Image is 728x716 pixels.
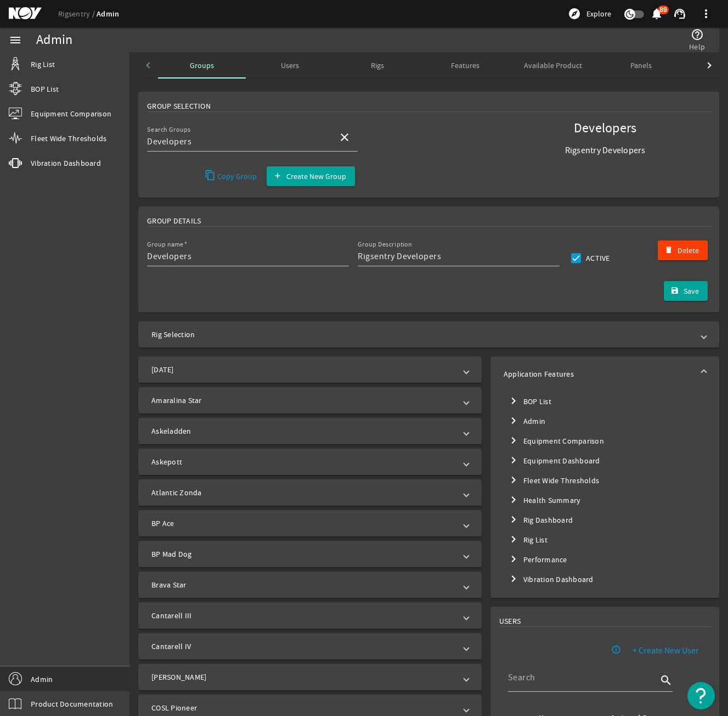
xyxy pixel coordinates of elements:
button: Toggle Performance [504,550,523,569]
span: BOP List [31,83,59,94]
mat-panel-title: Askeladden [151,426,455,437]
span: Product Documentation [31,698,113,709]
mat-panel-title: Askepott [151,456,455,467]
mat-panel-title: Application Features [504,368,693,379]
a: Admin [97,9,119,19]
i: search [659,674,673,687]
span: Available Product [524,61,582,69]
span: Vibration Dashboard [31,158,101,169]
mat-tree-node: Equipment Dashboard [504,451,706,471]
span: Rigs [371,61,384,69]
mat-expansion-panel-header: Amaralina Star [138,387,482,413]
mat-tree-node: Performance [504,550,706,569]
span: Features [451,61,479,69]
mat-expansion-panel-header: Cantarell IV [138,633,482,659]
mat-label: Group name [147,240,184,249]
span: Explore [586,8,611,19]
button: Save [664,281,708,301]
mat-icon: support_agent [673,7,686,20]
mat-icon: chevron_right [507,414,520,427]
button: + Create New User [624,641,708,661]
mat-expansion-panel-header: BP Ace [138,510,482,536]
mat-panel-title: BP Mad Dog [151,549,455,560]
span: Create New Group [286,171,346,182]
span: Group Selection [147,100,211,111]
mat-tree-node: Rig List [504,530,706,550]
span: Groups [190,61,214,69]
mat-expansion-panel-header: BP Mad Dog [138,541,482,567]
mat-icon: help_outline [691,28,704,41]
mat-expansion-panel-header: Askepott [138,449,482,475]
mat-tree-node: Fleet Wide Thresholds [504,471,706,490]
mat-expansion-panel-header: Atlantic Zonda [138,479,482,506]
span: Save [684,286,699,297]
mat-icon: chevron_right [507,473,520,486]
mat-tree-node: Rig Dashboard [504,510,706,530]
span: Help [689,41,705,52]
mat-tree-node: Vibration Dashboard [504,569,706,589]
span: + Create New User [633,645,699,656]
mat-icon: chevron_right [507,394,520,407]
button: Toggle Equipment Comparison [504,431,523,451]
mat-expansion-panel-header: [PERSON_NAME] [138,664,482,690]
mat-expansion-panel-header: Cantarell III [138,602,482,629]
mat-expansion-panel-header: Brava Star [138,572,482,598]
span: Panels [630,61,652,69]
button: Toggle Fleet Wide Thresholds [504,471,523,490]
mat-label: Search Groups [147,126,191,134]
span: Copy Group [217,171,257,182]
div: Application Features [490,391,719,598]
span: Group Details [147,215,201,226]
mat-expansion-panel-header: [DATE] [138,356,482,383]
mat-icon: menu [9,33,22,47]
mat-expansion-panel-header: Askeladden [138,418,482,444]
mat-expansion-panel-header: Rig Selection [138,321,719,348]
mat-panel-title: BP Ace [151,518,455,529]
button: Toggle Rig Dashboard [504,510,523,530]
mat-label: Group Description [358,240,412,249]
mat-tree-node: BOP List [504,391,706,411]
button: more_vert [693,1,719,27]
mat-icon: notifications [650,7,663,20]
mat-tree-node: Health Summary [504,490,706,510]
mat-tree-node: Admin [504,411,706,431]
mat-icon: close [338,131,351,144]
span: Admin [31,674,53,685]
input: Search [508,671,657,684]
mat-icon: chevron_right [507,533,520,546]
a: Rigsentry [58,9,97,19]
div: Admin [36,35,72,46]
mat-panel-title: Amaralina Star [151,395,455,406]
mat-expansion-panel-header: Application Features [490,356,719,391]
button: Toggle Rig List [504,530,523,550]
mat-panel-title: Cantarell III [151,610,455,621]
button: Toggle Health Summary [504,490,523,510]
span: Rig List [31,59,55,70]
button: Copy Group [200,166,262,186]
button: Delete [658,240,708,260]
mat-panel-title: Atlantic Zonda [151,487,455,498]
span: Delete [678,245,699,256]
span: Developers [500,123,710,134]
button: Toggle Vibration Dashboard [504,569,523,589]
mat-panel-title: Rig Selection [151,329,693,340]
mat-tree-node: Equipment Comparison [504,431,706,451]
mat-panel-title: Brava Star [151,579,455,590]
button: Explore [563,5,616,23]
span: Users [281,61,299,69]
mat-icon: vibration [9,156,22,170]
button: 89 [651,8,662,20]
span: USERS [499,616,521,626]
mat-icon: chevron_right [507,493,520,506]
mat-panel-title: Cantarell IV [151,641,455,652]
mat-panel-title: COSL Pioneer [151,702,455,713]
span: Fleet Wide Thresholds [31,133,106,144]
mat-icon: explore [568,7,581,20]
mat-icon: chevron_right [507,552,520,566]
mat-icon: info_outline [611,645,621,655]
button: Create New Group [267,166,355,186]
mat-icon: chevron_right [507,572,520,585]
button: Toggle BOP List [504,391,523,411]
button: Open Resource Center [687,682,715,709]
button: Toggle Admin [504,411,523,431]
